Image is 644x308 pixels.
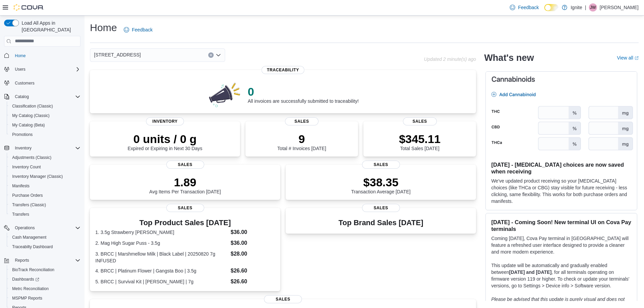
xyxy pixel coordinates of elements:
[362,161,400,169] span: Sales
[9,201,49,209] a: Transfers (Classic)
[399,132,440,146] p: $345.11
[12,144,34,152] button: Inventory
[12,174,63,179] span: Inventory Manager (Classic)
[12,132,33,137] span: Promotions
[12,155,51,160] span: Adjustments (Classic)
[248,85,359,104] div: All invoices are successfully submitted to traceability!
[90,21,117,34] h1: Home
[9,112,52,120] a: My Catalog (Classic)
[146,117,184,125] span: Inventory
[12,295,42,301] span: MSPMP Reports
[15,94,29,99] span: Catalog
[12,224,80,232] span: Operations
[128,132,202,146] p: 0 units / 0 g
[7,153,83,162] button: Adjustments (Classic)
[7,293,83,303] button: MSPMP Reports
[207,81,242,108] img: 0
[7,120,83,130] button: My Catalog (Beta)
[149,175,221,194] div: Avg Items Per Transaction [DATE]
[12,202,46,208] span: Transfers (Classic)
[166,161,204,169] span: Sales
[7,265,83,275] button: BioTrack Reconciliation
[12,52,28,60] a: Home
[9,153,54,162] a: Adjustments (Classic)
[585,3,586,11] p: |
[9,191,80,199] span: Purchase Orders
[491,235,631,255] p: Coming [DATE], Cova Pay terminal in [GEOGRAPHIC_DATA] will feature a refreshed user interface des...
[15,145,31,151] span: Inventory
[12,51,80,60] span: Home
[9,210,80,218] span: Transfers
[15,67,25,72] span: Users
[9,182,32,190] a: Manifests
[1,256,83,265] button: Reports
[1,223,83,233] button: Operations
[95,219,275,227] h3: Top Product Sales [DATE]
[1,78,83,88] button: Customers
[208,52,214,58] button: Clear input
[15,225,35,231] span: Operations
[9,233,80,241] span: Cash Management
[617,55,639,61] a: View allExternal link
[1,65,83,74] button: Users
[12,93,31,101] button: Catalog
[231,228,275,236] dd: $36.00
[9,191,46,199] a: Purchase Orders
[9,102,56,110] a: Classification (Classic)
[94,51,141,59] span: [STREET_ADDRESS]
[12,183,29,189] span: Manifests
[7,191,83,200] button: Purchase Orders
[9,121,80,129] span: My Catalog (Beta)
[95,240,228,246] dt: 2. Mag High Sugar Puss - 3.5g
[9,201,80,209] span: Transfers (Classic)
[7,200,83,210] button: Transfers (Classic)
[1,143,83,153] button: Inventory
[12,93,80,101] span: Catalog
[571,3,582,11] p: Ignite
[491,161,631,175] h3: [DATE] - [MEDICAL_DATA] choices are now saved when receiving
[12,235,46,240] span: Cash Management
[12,277,39,282] span: Dashboards
[362,204,400,212] span: Sales
[403,117,437,125] span: Sales
[277,132,326,151] div: Total # Invoices [DATE]
[491,177,631,205] p: We've updated product receiving so your [MEDICAL_DATA] choices (like THCa or CBG) stay visible fo...
[7,242,83,252] button: Traceabilty Dashboard
[9,294,45,302] a: MSPMP Reports
[12,103,53,109] span: Classification (Classic)
[1,51,83,61] button: Home
[216,52,221,58] button: Open list of options
[7,275,83,284] a: Dashboards
[285,117,319,125] span: Sales
[95,229,228,236] dt: 1. 3.5g Strawberry [PERSON_NAME]
[231,239,275,247] dd: $36.00
[9,243,80,251] span: Traceabilty Dashboard
[9,163,80,171] span: Inventory Count
[12,193,43,198] span: Purchase Orders
[7,162,83,172] button: Inventory Count
[9,153,80,162] span: Adjustments (Classic)
[351,175,411,194] div: Transaction Average [DATE]
[9,243,55,251] a: Traceabilty Dashboard
[9,131,80,139] span: Promotions
[9,102,80,110] span: Classification (Classic)
[19,20,80,33] span: Load All Apps in [GEOGRAPHIC_DATA]
[424,56,476,62] p: Updated 2 minute(s) ago
[491,219,631,232] h3: [DATE] - Coming Soon! New terminal UI on Cova Pay terminals
[231,278,275,286] dd: $26.60
[635,56,639,60] svg: External link
[484,52,534,63] h2: What's new
[14,4,44,11] img: Cova
[262,66,305,74] span: Traceability
[589,3,597,11] div: Joshua Woodham
[9,112,80,120] span: My Catalog (Classic)
[509,269,551,275] strong: [DATE] and [DATE]
[9,294,80,302] span: MSPMP Reports
[399,132,440,151] div: Total Sales [DATE]
[9,210,32,218] a: Transfers
[12,267,54,273] span: BioTrack Reconciliation
[149,175,221,189] p: 1.89
[12,212,29,217] span: Transfers
[12,286,49,291] span: Metrc Reconciliation
[15,53,26,58] span: Home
